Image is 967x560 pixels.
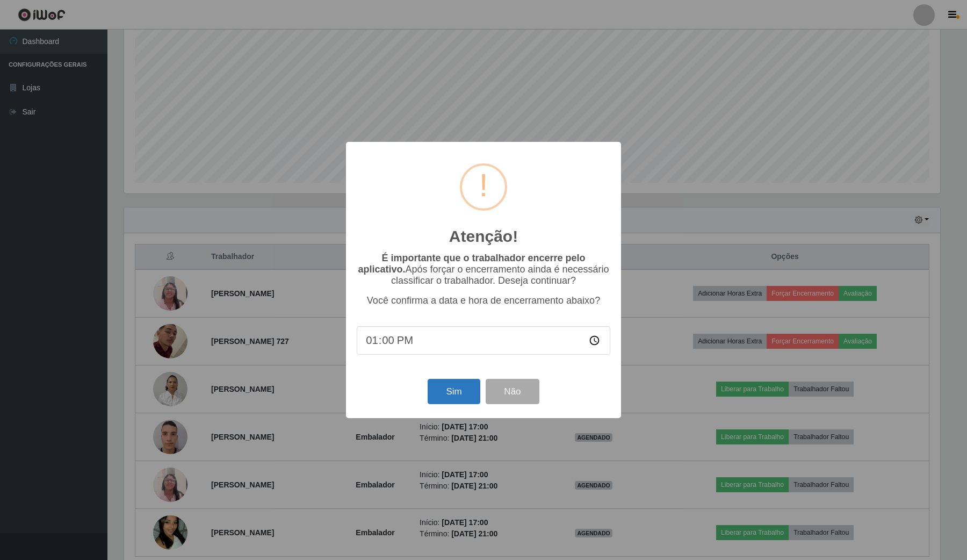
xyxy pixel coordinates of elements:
button: Sim [428,379,480,404]
b: É importante que o trabalhador encerre pelo aplicativo. [358,253,585,275]
p: Você confirma a data e hora de encerramento abaixo? [357,295,610,306]
button: Não [486,379,539,404]
h2: Atenção! [449,227,518,246]
p: Após forçar o encerramento ainda é necessário classificar o trabalhador. Deseja continuar? [357,253,610,286]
